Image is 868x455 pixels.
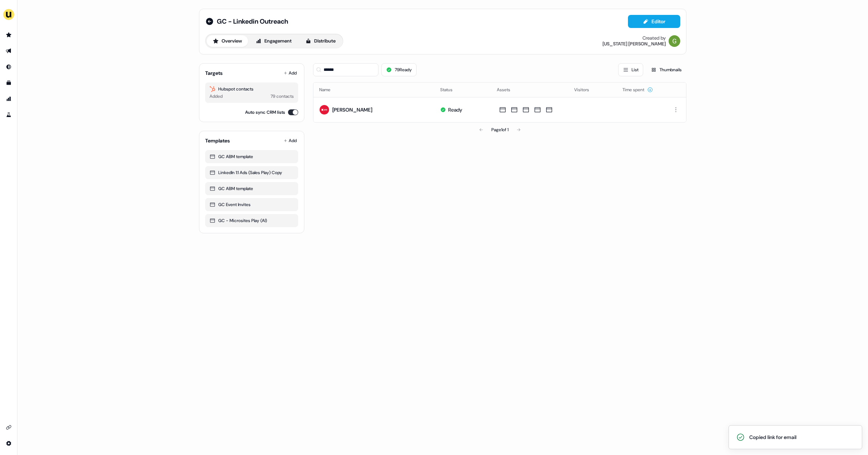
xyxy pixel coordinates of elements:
[3,29,15,41] a: Go to prospects
[210,169,294,176] div: LinkedIn 1:1 Ads (Sales Play) Copy
[3,61,15,73] a: Go to Inbound
[491,126,508,133] div: Page 1 of 1
[332,106,372,113] div: [PERSON_NAME]
[210,85,294,93] div: Hubspot contacts
[210,93,223,100] div: Added
[245,109,285,116] label: Auto sync CRM lists
[574,83,598,96] button: Visitors
[210,185,294,192] div: GC ABM template
[3,109,15,121] a: Go to experiments
[217,17,288,26] span: GC - Linkedin Outreach
[381,63,417,76] button: 79Ready
[3,422,15,433] a: Go to integrations
[669,35,680,47] img: Georgia
[282,136,298,146] button: Add
[210,201,294,208] div: GC Event Invites
[210,217,294,224] div: GC - Microsites Play (AI)
[618,63,643,76] button: List
[299,35,342,47] button: Distribute
[628,19,680,26] a: Editor
[210,153,294,160] div: GC ABM template
[205,137,230,144] div: Templates
[448,106,462,113] div: Ready
[642,35,666,41] div: Created by
[646,63,686,76] button: Thumbnails
[628,15,680,28] button: Editor
[603,41,666,47] div: [US_STATE] [PERSON_NAME]
[749,434,796,441] div: Copied link for email
[3,45,15,57] a: Go to outbound experience
[271,93,294,100] div: 79 contacts
[207,35,248,47] button: Overview
[440,83,461,96] button: Status
[3,438,15,449] a: Go to integrations
[491,82,568,97] th: Assets
[250,35,298,47] button: Engagement
[3,77,15,89] a: Go to templates
[3,93,15,105] a: Go to attribution
[282,68,298,78] button: Add
[622,83,653,96] button: Time spent
[319,83,339,96] button: Name
[205,69,223,77] div: Targets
